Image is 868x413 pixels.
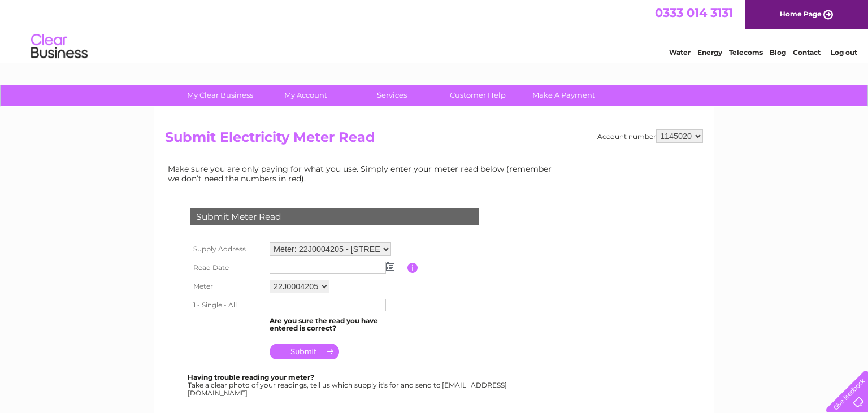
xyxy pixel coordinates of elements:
[188,296,267,314] th: 1 - Single - All
[173,85,267,106] a: My Clear Business
[188,373,314,381] b: Having trouble reading your meter?
[259,85,353,106] a: My Account
[267,314,407,336] td: Are you sure the read you have entered is correct?
[345,85,439,106] a: Services
[188,240,267,259] th: Supply Address
[729,48,763,56] a: Telecoms
[669,48,691,56] a: Water
[165,129,703,151] h2: Submit Electricity Meter Read
[793,48,821,56] a: Contact
[165,162,561,185] td: Make sure you are only paying for what you use. Simply enter your meter read below (remember we d...
[770,48,786,56] a: Blog
[188,277,267,296] th: Meter
[517,85,610,106] a: Make A Payment
[831,48,857,56] a: Log out
[168,6,702,55] div: Clear Business is a trading name of Verastar Limited (registered in [GEOGRAPHIC_DATA] No. 3667643...
[697,48,722,56] a: Energy
[31,29,88,64] img: logo.png
[597,129,703,143] div: Account number
[270,344,339,359] input: Submit
[188,373,509,397] div: Take a clear photo of your readings, tell us which supply it's for and send to [EMAIL_ADDRESS][DO...
[655,6,733,20] a: 0333 014 3131
[188,259,267,277] th: Read Date
[190,208,479,225] div: Submit Meter Read
[407,263,418,273] input: Information
[431,85,524,106] a: Customer Help
[386,262,394,271] img: ...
